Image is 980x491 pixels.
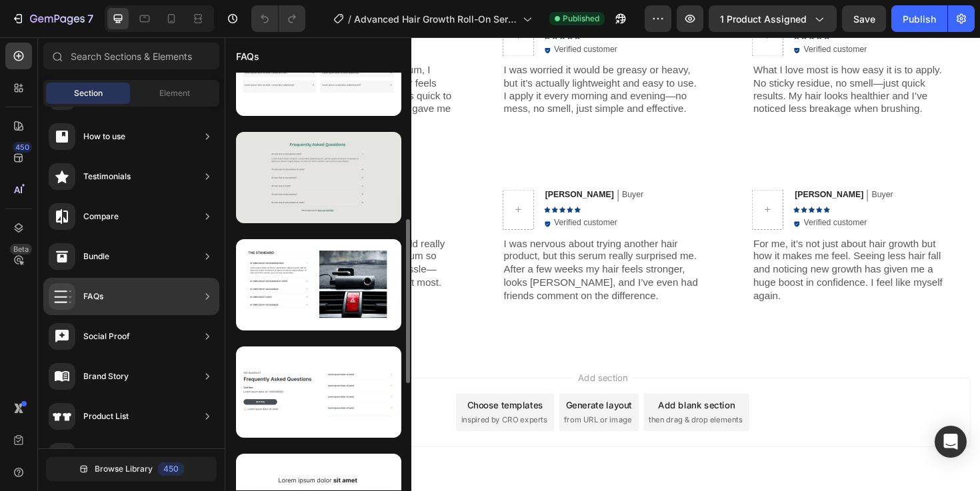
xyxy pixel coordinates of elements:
[43,43,219,69] input: Search Sections & Elements
[250,399,341,411] span: inspired by CRO experts
[83,170,131,183] div: Testimonials
[613,191,679,203] p: Verified customer
[5,5,99,32] button: 7
[158,462,184,476] div: 450
[46,457,217,481] button: Browse Library450
[339,161,412,173] p: [PERSON_NAME]
[295,212,505,281] p: I was nervous about trying another hair product, but this serum really surprised me. After a few ...
[359,399,431,411] span: from URL or image
[156,161,179,173] p: Buyer
[83,130,125,143] div: How to use
[257,382,337,396] div: Choose templates
[559,212,769,281] p: For me, it’s not just about hair growth but how it makes me feel. Seeing less hair fall and notic...
[84,191,151,203] p: Verified customer
[159,87,190,99] span: Element
[559,28,769,83] p: What I love most is how easy it is to apply. No sticky residue, no smell—just quick results. My h...
[10,244,32,254] div: Beta
[563,13,599,25] span: Published
[349,191,415,203] p: Verified customer
[251,5,305,32] div: Undo/Redo
[421,161,443,173] p: Buyer
[83,330,130,343] div: Social Proof
[603,161,676,173] p: [PERSON_NAME]
[87,11,93,27] p: 7
[225,37,980,491] iframe: Design area
[369,353,432,367] span: Add section
[75,161,147,173] p: [PERSON_NAME]
[891,5,947,32] button: Publish
[361,382,431,396] div: Generate layout
[83,290,103,303] div: FAQs
[935,426,967,458] div: Open Intercom Messenger
[83,410,129,423] div: Product List
[83,210,119,223] div: Compare
[13,142,32,153] div: 450
[709,5,837,32] button: 1 product assigned
[83,370,129,383] div: Brand Story
[348,12,351,26] span: /
[459,382,540,396] div: Add blank section
[853,13,875,25] span: Save
[720,12,807,26] span: 1 product assigned
[449,399,548,411] span: then drag & drop elements
[842,5,886,32] button: Save
[31,212,241,267] p: At first I wasn’t sure if a roll-on would really work, but it makes applying the serum so easy an...
[685,161,707,173] p: Buyer
[83,250,109,263] div: Bundle
[74,87,103,99] span: Section
[95,463,153,475] span: Browse Library
[903,12,936,26] div: Publish
[354,12,517,26] span: Advanced Hair Growth Roll-On Serum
